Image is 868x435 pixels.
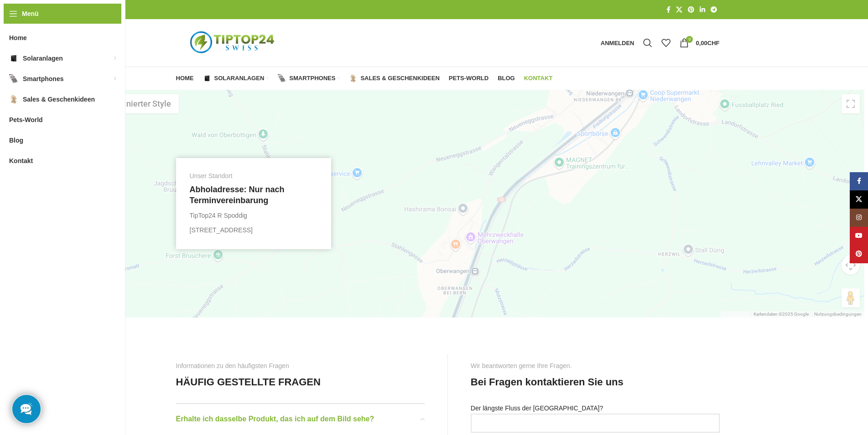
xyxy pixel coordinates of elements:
[657,34,675,52] div: Meine Wunschliste
[524,75,553,82] span: Kontakt
[176,361,289,371] div: Informationen zu den häufigsten Fragen
[9,95,18,104] img: Sales & Geschenkideen
[850,209,868,227] a: Instagram Social Link
[9,112,43,128] span: Pets-World
[349,74,357,82] img: Sales & Geschenkideen
[696,40,719,46] bdi: 0,00
[675,34,724,52] a: 0 0,00CHF
[673,4,685,16] a: X Social Link
[214,75,265,82] span: Solaranlagen
[176,413,374,425] span: Erhalte ich dasselbe Produkt, das ich auf dem Bild sehe?
[278,69,340,87] a: Smartphones
[9,74,18,83] img: Smartphones
[498,69,515,87] a: Blog
[176,375,321,389] h4: HÄUFIG GESTELLTE FRAGEN
[449,75,489,82] span: Pets-World
[22,9,39,19] span: Menü
[190,172,317,235] a: Infobox-Link
[471,414,720,433] input: Der längste Fluss der [GEOGRAPHIC_DATA]?
[707,40,720,46] span: CHF
[498,75,515,82] span: Blog
[471,361,572,371] div: Wir beantworten gerne Ihre Fragen.
[708,4,720,16] a: Telegram Social Link
[850,245,868,263] a: Pinterest Social Link
[842,94,860,113] button: Vollbildansicht ein/aus
[9,30,27,46] span: Home
[471,404,603,412] span: Der längste Fluss der [GEOGRAPHIC_DATA]?
[9,54,18,63] img: Solaranlagen
[754,312,809,317] span: Kartendaten ©2025 Google
[176,75,194,82] span: Home
[203,69,269,87] a: Solaranlagen
[289,75,335,82] span: Smartphones
[449,69,489,87] a: Pets-World
[664,4,673,16] a: Facebook Social Link
[842,288,860,307] button: Pegman auf die Karte ziehen, um Street View aufzurufen
[9,153,33,169] span: Kontakt
[471,375,624,389] h4: Bei Fragen kontaktieren Sie uns
[9,132,23,148] span: Blog
[23,71,63,87] span: Smartphones
[850,190,868,209] a: X Social Link
[686,36,693,43] span: 0
[176,69,194,87] a: Home
[360,75,439,82] span: Sales & Geschenkideen
[842,256,860,275] button: Kamerasteuerung für die Karte
[639,34,657,52] a: Suche
[685,4,697,16] a: Pinterest Social Link
[601,40,634,46] span: Anmelden
[203,74,211,82] img: Solaranlagen
[524,69,553,87] a: Kontakt
[850,172,868,190] a: Facebook Social Link
[814,312,862,317] a: Nutzungsbedingungen (wird in neuem Tab geöffnet)
[349,69,439,87] a: Sales & Geschenkideen
[850,227,868,245] a: YouTube Social Link
[596,34,639,52] a: Anmelden
[176,39,290,46] a: Logo der Website
[278,74,286,82] img: Smartphones
[23,91,95,107] span: Sales & Geschenkideen
[723,311,748,330] button: Kurzbefehle
[23,50,63,67] span: Solaranlagen
[697,4,708,16] a: LinkedIn Social Link
[172,69,557,87] div: Hauptnavigation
